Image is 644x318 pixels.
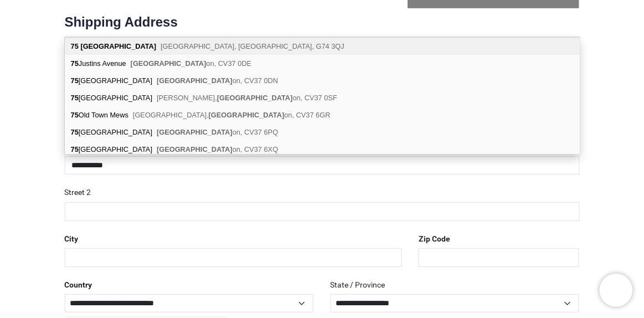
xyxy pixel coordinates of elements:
b: [GEOGRAPHIC_DATA] [217,94,293,102]
div: [GEOGRAPHIC_DATA] [65,141,580,157]
span: on, CV37 0DE [131,59,252,68]
b: 75 [71,76,79,85]
span: [PERSON_NAME], on, CV37 0SF [157,94,337,102]
div: [GEOGRAPHIC_DATA] [65,89,580,106]
b: 75 [71,111,79,119]
b: [GEOGRAPHIC_DATA] [157,128,233,136]
b: [GEOGRAPHIC_DATA] [131,59,207,68]
iframe: Brevo live chat [600,274,633,307]
b: [GEOGRAPHIC_DATA] [80,42,156,50]
span: [GEOGRAPHIC_DATA], [GEOGRAPHIC_DATA], G74 3QJ [161,42,344,50]
label: Street 2 [65,183,91,202]
span: [GEOGRAPHIC_DATA], on, CV37 6GR [133,111,331,119]
div: Justins Avenue [65,55,580,72]
div: [GEOGRAPHIC_DATA] [65,72,580,89]
div: address list [65,38,580,155]
b: 75 [71,128,79,136]
b: 75 [71,145,79,153]
div: [GEOGRAPHIC_DATA] [65,124,580,141]
b: [GEOGRAPHIC_DATA] [157,76,233,85]
span: on, CV37 0DN [157,76,278,85]
span: on, CV37 6XQ [157,145,278,153]
label: Zip Code [419,230,450,249]
b: 75 [71,94,79,102]
h2: Shipping Address [65,13,580,37]
label: City [65,230,79,249]
b: [GEOGRAPHIC_DATA] [209,111,285,119]
b: 75 [71,42,79,50]
div: Old Town Mews [65,106,580,124]
label: Country [65,276,92,295]
b: [GEOGRAPHIC_DATA] [157,145,233,153]
span: on, CV37 6PQ [157,128,278,136]
label: State / Province [331,276,385,295]
b: 75 [71,59,79,68]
